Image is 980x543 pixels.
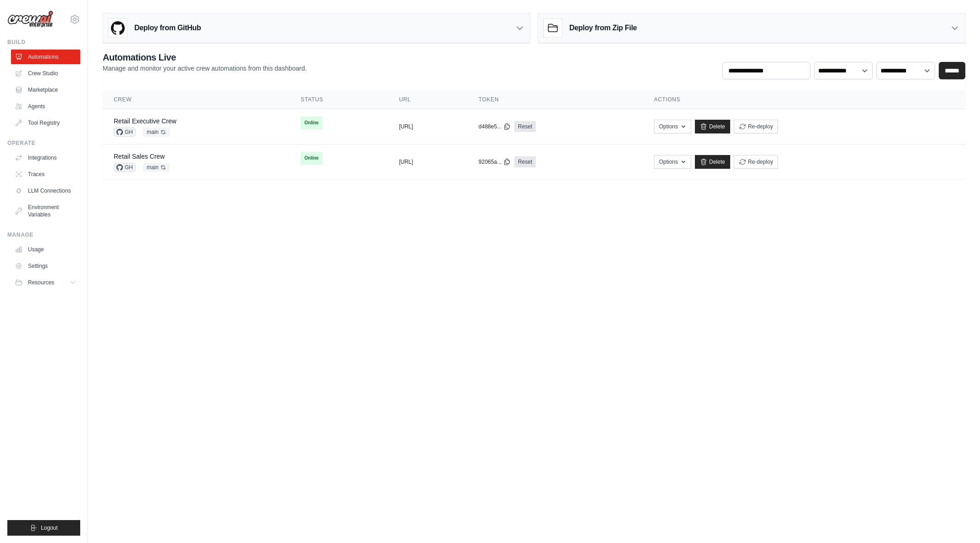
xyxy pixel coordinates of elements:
a: Marketplace [11,83,80,97]
button: Re-deploy [734,155,778,169]
span: Online [301,116,322,129]
img: Logo [7,11,53,28]
a: Agents [11,99,80,114]
button: Logout [7,520,80,536]
a: Tool Registry [11,116,80,130]
a: Delete [695,155,730,169]
h2: Automations Live [103,51,307,64]
a: Reset [514,156,536,167]
h3: Deploy from Zip File [569,22,637,33]
div: Operate [7,139,80,147]
th: Token [468,90,643,109]
a: Settings [11,259,80,273]
a: Usage [11,242,80,257]
th: Actions [643,90,965,109]
button: Resources [11,275,80,290]
span: Logout [41,524,58,532]
button: d488e5... [479,123,511,130]
span: main [143,163,170,172]
a: Retail Sales Crew [114,153,165,160]
button: Options [654,155,691,169]
span: Online [301,152,322,165]
button: Re-deploy [734,120,778,133]
th: Crew [103,90,290,109]
span: main [143,127,170,137]
span: GH [114,127,136,137]
a: Reset [514,121,536,132]
a: Environment Variables [11,200,80,222]
div: Build [7,39,80,46]
a: LLM Connections [11,183,80,198]
h3: Deploy from GitHub [134,22,201,33]
a: Retail Executive Crew [114,117,176,125]
th: Status [290,90,388,109]
a: Traces [11,167,80,182]
div: Manage [7,231,80,238]
img: GitHub Logo [109,19,127,37]
a: Crew Studio [11,66,80,81]
button: Options [654,120,691,133]
span: GH [114,163,136,172]
button: 92065a... [479,158,511,166]
a: Integrations [11,150,80,165]
span: Resources [28,279,54,286]
th: URL [388,90,468,109]
a: Automations [11,50,80,64]
p: Manage and monitor your active crew automations from this dashboard. [103,64,307,73]
a: Delete [695,120,730,133]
